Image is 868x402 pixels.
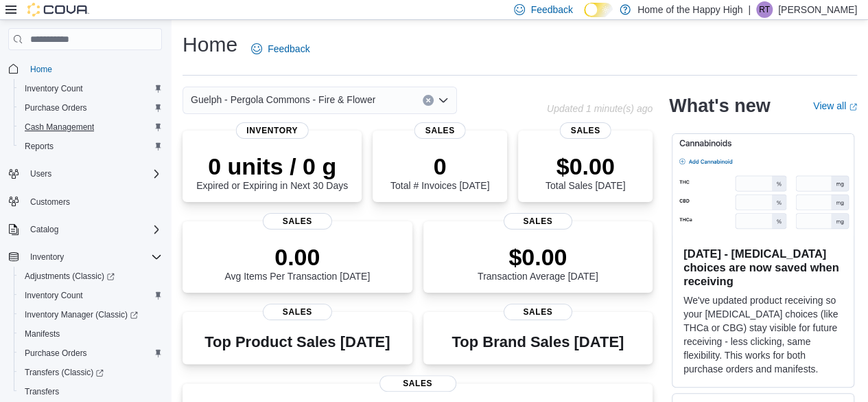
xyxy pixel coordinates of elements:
[27,3,89,16] img: Cova
[25,83,83,94] span: Inventory Count
[546,153,625,180] p: $0.00
[683,293,843,376] p: We've updated product receiving so your [MEDICAL_DATA] choices (like THCa or CBG) stay visible fo...
[19,100,93,116] a: Purchase Orders
[3,247,167,267] button: Inventory
[263,304,331,320] span: Sales
[19,119,99,135] a: Cash Management
[183,31,237,58] h1: Home
[25,249,162,265] span: Inventory
[19,268,162,284] span: Adjustments (Classic)
[478,243,598,282] div: Transaction Average [DATE]
[25,367,104,378] span: Transfers (Classic)
[14,324,167,344] button: Manifests
[25,193,162,210] span: Customers
[778,1,857,18] p: [PERSON_NAME]
[19,80,162,97] span: Inventory Count
[19,364,162,381] span: Transfers (Classic)
[3,58,167,78] button: Home
[19,326,65,342] a: Manifests
[14,305,167,324] a: Inventory Manager (Classic)
[14,382,167,401] button: Transfers
[19,119,162,135] span: Cash Management
[504,213,572,230] span: Sales
[423,95,434,106] button: Clear input
[478,243,598,271] p: $0.00
[560,122,611,139] span: Sales
[504,304,572,320] span: Sales
[756,1,773,18] div: Rachel Turner
[637,1,742,18] p: Home of the Happy High
[438,95,449,106] button: Open list of options
[14,286,167,305] button: Inventory Count
[584,3,613,17] input: Dark Mode
[849,103,857,111] svg: External link
[25,290,83,301] span: Inventory Count
[530,3,572,16] span: Feedback
[3,164,167,183] button: Users
[19,268,120,284] a: Adjustments (Classic)
[25,122,94,133] span: Cash Management
[196,153,348,191] div: Expired or Expiring in Next 30 Days
[390,153,489,180] p: 0
[546,153,625,191] div: Total Sales [DATE]
[14,118,167,137] button: Cash Management
[191,91,375,108] span: Guelph - Pergola Commons - Fire & Flower
[25,61,58,78] a: Home
[14,344,167,363] button: Purchase Orders
[263,213,331,230] span: Sales
[25,166,162,182] span: Users
[25,102,87,113] span: Purchase Orders
[30,168,51,179] span: Users
[268,42,309,56] span: Feedback
[414,122,466,139] span: Sales
[14,137,167,156] button: Reports
[14,363,167,382] a: Transfers (Classic)
[25,166,57,182] button: Users
[19,326,162,342] span: Manifests
[390,153,489,191] div: Total # Invoices [DATE]
[25,386,59,397] span: Transfers
[25,60,162,77] span: Home
[196,153,348,180] p: 0 units / 0 g
[25,249,69,265] button: Inventory
[669,95,770,117] h2: What's new
[25,221,64,238] button: Catalog
[19,287,162,304] span: Inventory Count
[224,243,370,282] div: Avg Items Per Transaction [DATE]
[14,79,167,98] button: Inventory Count
[748,1,751,18] p: |
[25,194,75,210] a: Customers
[25,271,115,282] span: Adjustments (Classic)
[451,334,624,350] h3: Top Brand Sales [DATE]
[30,224,58,235] span: Catalog
[19,364,109,381] a: Transfers (Classic)
[19,383,64,400] a: Transfers
[813,100,857,111] a: View allExternal link
[30,197,70,208] span: Customers
[25,141,54,152] span: Reports
[3,192,167,212] button: Customers
[19,345,93,361] a: Purchase Orders
[25,309,138,320] span: Inventory Manager (Classic)
[25,348,87,359] span: Purchase Orders
[683,247,843,288] h3: [DATE] - [MEDICAL_DATA] choices are now saved when receiving
[246,35,315,63] a: Feedback
[25,328,60,339] span: Manifests
[19,287,89,304] a: Inventory Count
[19,138,162,155] span: Reports
[19,306,162,323] span: Inventory Manager (Classic)
[14,98,167,118] button: Purchase Orders
[30,252,64,263] span: Inventory
[759,1,770,18] span: RT
[19,138,59,155] a: Reports
[19,100,162,116] span: Purchase Orders
[19,345,162,361] span: Purchase Orders
[204,334,390,350] h3: Top Product Sales [DATE]
[547,103,653,114] p: Updated 1 minute(s) ago
[379,375,456,392] span: Sales
[30,64,52,75] span: Home
[3,220,167,239] button: Catalog
[19,383,162,400] span: Transfers
[14,267,167,286] a: Adjustments (Classic)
